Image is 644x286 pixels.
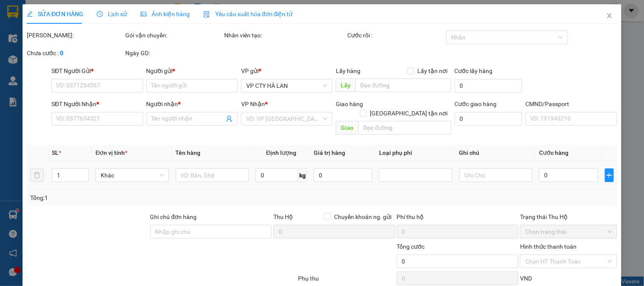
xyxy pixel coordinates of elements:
[101,169,164,182] span: Khác
[455,79,523,93] input: Cước lấy hàng
[51,66,143,76] div: SĐT Người Gửi
[203,11,210,18] img: icon
[605,172,613,179] span: plus
[150,225,272,238] input: Ghi chú đơn hàng
[376,145,456,161] th: Loại phụ phí
[126,48,222,58] div: Ngày GD:
[598,4,622,28] button: Close
[331,212,395,222] span: Chuyển khoản ng. gửi
[414,66,451,76] span: Lấy tận nơi
[226,115,233,122] span: user-add
[52,149,59,156] span: SL
[298,168,307,182] span: kg
[520,275,532,282] span: VND
[455,112,523,126] input: Cước giao hàng
[397,212,519,225] div: Phí thu hộ
[348,31,444,40] div: Cước rồi :
[241,101,265,107] span: VP Nhận
[539,149,568,156] span: Cước hàng
[246,79,327,92] span: VP CTY HÀ LAN
[30,193,249,202] div: Tổng: 1
[314,149,345,156] span: Giá trị hàng
[606,12,613,19] span: close
[141,11,146,17] span: picture
[367,109,451,118] span: [GEOGRAPHIC_DATA] tận nơi
[525,225,612,238] span: Chọn trạng thái
[97,11,127,17] span: Lịch sử
[27,31,124,40] div: [PERSON_NAME]:
[176,149,201,156] span: Tên hàng
[27,48,124,58] div: Chưa cước :
[146,66,238,76] div: Người gửi
[51,99,143,109] div: SĐT Người Nhận
[141,11,190,17] span: Ảnh kiện hàng
[605,168,614,182] button: plus
[520,243,577,250] label: Hình thức thanh toán
[336,121,359,135] span: Giao
[336,67,361,74] span: Lấy hàng
[397,243,425,250] span: Tổng cước
[126,31,222,40] div: Gói vận chuyển:
[97,11,103,17] span: clock-circle
[27,11,83,17] span: SỬA ĐƠN HÀNG
[146,99,238,109] div: Người nhận
[456,145,536,161] th: Ghi chú
[96,149,127,156] span: Đơn vị tính
[30,168,44,182] button: delete
[526,99,617,109] div: CMND/Passport
[224,31,346,40] div: Nhân viên tạo:
[356,79,451,92] input: Dọc đường
[520,212,617,222] div: Trạng thái Thu Hộ
[359,121,451,135] input: Dọc đường
[459,168,533,182] input: Ghi Chú
[455,67,493,74] label: Cước lấy hàng
[266,149,296,156] span: Định lượng
[27,11,33,17] span: edit
[176,168,249,182] input: VD: Bàn, Ghế
[273,213,293,220] span: Thu Hộ
[455,101,497,107] label: Cước giao hàng
[150,213,197,220] label: Ghi chú đơn hàng
[336,79,356,92] span: Lấy
[60,50,63,56] b: 0
[203,11,293,17] span: Yêu cầu xuất hóa đơn điện tử
[336,101,363,107] span: Giao hàng
[241,66,332,76] div: VP gửi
